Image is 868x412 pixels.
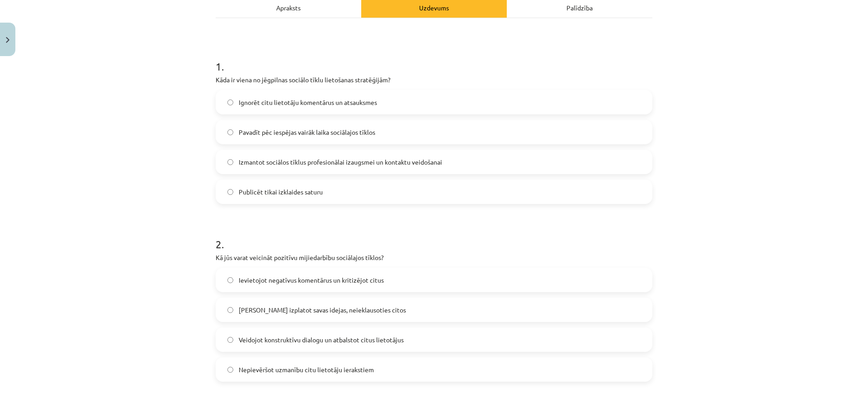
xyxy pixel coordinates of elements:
h1: 2 . [216,222,652,250]
input: Ievietojot negatīvus komentārus un kritizējot citus [227,277,233,283]
input: Nepievēršot uzmanību citu lietotāju ierakstiem [227,367,233,373]
h1: 1 . [216,44,652,72]
span: Publicēt tikai izklaides saturu [239,187,323,197]
input: Pavadīt pēc iespējas vairāk laika sociālajos tīklos [227,129,233,135]
input: Ignorēt citu lietotāju komentārus un atsauksmes [227,99,233,105]
input: [PERSON_NAME] izplatot savas idejas, neieklausoties citos [227,307,233,313]
img: icon-close-lesson-0947bae3869378f0d4975bcd49f059093ad1ed9edebbc8119c70593378902aed.svg [6,37,9,43]
p: Kāda ir viena no jēgpilnas sociālo tīklu lietošanas stratēģijām? [216,75,652,85]
span: Pavadīt pēc iespējas vairāk laika sociālajos tīklos [239,128,375,137]
span: Izmantot sociālos tīklus profesionālai izaugsmei un kontaktu veidošanai [239,157,442,167]
span: Nepievēršot uzmanību citu lietotāju ierakstiem [239,365,374,374]
span: Ignorēt citu lietotāju komentārus un atsauksmes [239,98,377,107]
input: Veidojot konstruktīvu dialogu un atbalstot citus lietotājus [227,337,233,343]
span: Ievietojot negatīvus komentārus un kritizējot citus [239,275,384,285]
p: Kā jūs varat veicināt pozitīvu mijiedarbību sociālajos tīklos? [216,253,652,262]
input: Publicēt tikai izklaides saturu [227,189,233,195]
input: Izmantot sociālos tīklus profesionālai izaugsmei un kontaktu veidošanai [227,159,233,165]
span: Veidojot konstruktīvu dialogu un atbalstot citus lietotājus [239,335,404,345]
span: [PERSON_NAME] izplatot savas idejas, neieklausoties citos [239,305,406,315]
